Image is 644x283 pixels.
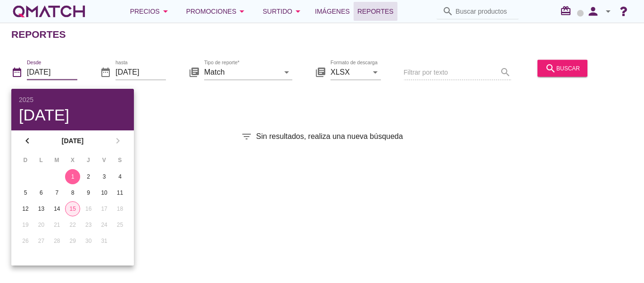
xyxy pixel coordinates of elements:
h2: Reportes [11,27,66,42]
th: V [97,152,111,168]
div: 8 [65,189,80,197]
div: 12 [18,205,33,213]
div: 11 [113,189,128,197]
input: Desde [27,64,77,79]
i: date_range [11,66,23,77]
div: 13 [33,205,49,213]
i: arrow_drop_down [603,6,614,17]
th: M [50,152,64,168]
th: J [81,152,96,168]
button: 9 [81,185,96,200]
button: 14 [50,201,65,216]
button: 4 [113,169,128,184]
button: 15 [65,201,80,216]
button: 11 [113,185,128,200]
button: 3 [97,169,112,184]
th: L [33,152,48,168]
div: Promociones [186,6,248,17]
th: D [18,152,33,168]
button: 7 [50,185,65,200]
div: 10 [97,189,112,197]
i: person [584,5,603,18]
button: 12 [18,201,33,216]
strong: [DATE] [36,136,109,146]
i: arrow_drop_down [160,6,171,17]
div: 15 [66,205,80,213]
i: search [442,6,454,17]
input: hasta [116,64,166,79]
i: chevron_left [22,135,33,146]
input: Buscar productos [455,4,513,19]
div: 2 [81,172,96,181]
button: Surtido [255,2,311,21]
div: Precios [130,6,171,17]
input: Formato de descarga [330,64,368,79]
div: 5 [18,189,33,197]
i: arrow_drop_down [236,6,248,17]
div: 1 [65,172,80,181]
button: 10 [97,185,112,200]
div: [DATE] [19,107,126,123]
span: Imágenes [315,6,350,17]
button: 6 [33,185,49,200]
a: white-qmatch-logo [11,2,87,21]
div: Surtido [263,6,304,17]
i: filter_list [241,131,252,142]
button: 5 [18,185,33,200]
span: Sin resultados, realiza una nueva búsqueda [256,131,403,142]
div: buscar [545,62,580,74]
div: 7 [50,189,65,197]
i: library_books [315,66,326,77]
button: 8 [65,185,80,200]
th: X [65,152,80,168]
i: arrow_drop_down [370,66,381,77]
button: 13 [33,201,49,216]
button: 2 [81,169,96,184]
button: Promociones [179,2,256,21]
i: arrow_drop_down [292,6,304,17]
a: Imágenes [311,2,354,21]
span: Reportes [357,6,394,17]
button: buscar [537,60,587,77]
input: Tipo de reporte* [204,64,279,79]
div: 9 [81,189,96,197]
div: 6 [33,189,49,197]
button: 1 [65,169,80,184]
div: 4 [113,172,128,181]
a: Reportes [354,2,397,21]
i: redeem [560,5,575,17]
i: library_books [189,66,200,77]
button: Precios [123,2,179,21]
div: 2025 [19,96,126,103]
i: arrow_drop_down [281,66,292,77]
div: 14 [50,205,65,213]
div: 3 [97,172,112,181]
i: search [545,62,556,74]
i: date_range [100,66,111,77]
th: S [113,152,127,168]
